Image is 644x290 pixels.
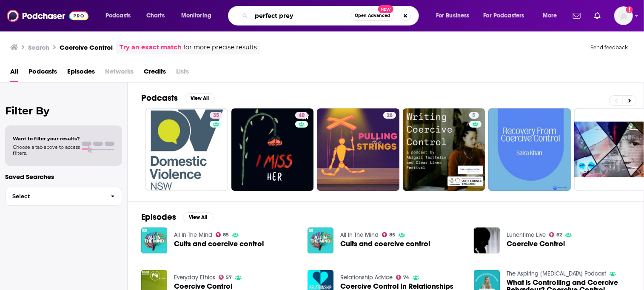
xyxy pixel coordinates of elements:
span: 62 [556,233,562,237]
button: Open AdvancedNew [351,11,394,21]
span: 85 [389,233,395,237]
span: Lists [176,65,189,82]
a: Show notifications dropdown [591,9,604,23]
a: 85 [382,232,396,237]
a: PodcastsView All [141,93,215,103]
a: The Aspiring Psychologist Podcast [507,270,606,277]
a: Show notifications dropdown [570,9,584,23]
a: Everyday Ethics [174,274,215,281]
img: Cults and coercive control [308,227,333,253]
div: Search podcasts, credits, & more... [236,6,427,26]
span: Networks [105,65,134,82]
span: For Podcasters [484,10,524,22]
button: Select [5,187,122,206]
a: 35 [145,108,228,191]
span: Select [6,193,104,199]
span: 28 [387,111,393,120]
a: 28 [383,112,396,119]
a: 5 [469,112,479,119]
a: All In The Mind [340,231,379,239]
svg: Add a profile image [626,6,633,13]
a: 28 [317,108,399,191]
a: 40 [231,108,314,191]
a: Coercive Control [174,283,232,290]
button: open menu [175,9,222,23]
a: Credits [144,65,166,82]
h2: Podcasts [141,93,178,103]
a: Coercive Control In Relationships [340,283,453,290]
img: Cults and coercive control [141,227,167,253]
a: Cults and coercive control [174,240,264,247]
a: 74 [396,275,410,280]
h3: Coercive Control [60,43,113,51]
img: User Profile [614,6,633,25]
a: Try an exact match [120,43,182,52]
span: For Business [436,10,470,22]
button: open menu [100,9,142,23]
span: Open Advanced [355,14,390,18]
a: EpisodesView All [141,212,214,222]
span: 85 [223,233,229,237]
a: Charts [141,9,170,23]
img: Podchaser - Follow, Share and Rate Podcasts [7,8,88,24]
p: Saved Searches [5,173,122,181]
a: Podcasts [28,65,57,82]
a: 57 [219,275,232,280]
a: All In The Mind [174,231,212,239]
span: Want to filter your results? [13,136,80,142]
a: 5 [403,108,485,191]
a: Relationship Advice [340,274,393,281]
span: 57 [226,276,232,279]
a: 40 [295,112,308,119]
a: All [10,65,18,82]
span: 74 [403,276,409,279]
span: 5 [473,111,476,120]
a: Lunchtime Live [507,231,546,239]
button: View All [183,212,214,222]
span: New [378,5,393,13]
button: open menu [430,9,480,23]
a: 85 [216,232,229,237]
input: Search podcasts, credits, & more... [251,9,351,23]
span: Monitoring [181,10,211,22]
button: open menu [478,9,537,23]
span: More [543,10,557,22]
button: View All [185,93,215,103]
h3: Search [28,43,49,51]
h2: Filter By [5,105,122,117]
span: 35 [213,111,219,120]
button: Show profile menu [614,6,633,25]
span: Charts [146,10,165,22]
span: Choose a tab above to access filters. [13,144,80,156]
span: 40 [299,111,305,120]
a: Coercive Control [507,240,565,247]
button: Send feedback [588,44,630,51]
span: Podcasts [105,10,131,22]
a: 35 [210,112,222,119]
span: for more precise results [183,43,257,52]
a: 62 [549,232,562,237]
a: Episodes [67,65,95,82]
button: open menu [537,9,568,23]
h2: Episodes [141,212,176,222]
img: Coercive Control [474,227,500,253]
a: Cults and coercive control [340,240,430,247]
span: Logged in as TaraKennedy [614,6,633,25]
